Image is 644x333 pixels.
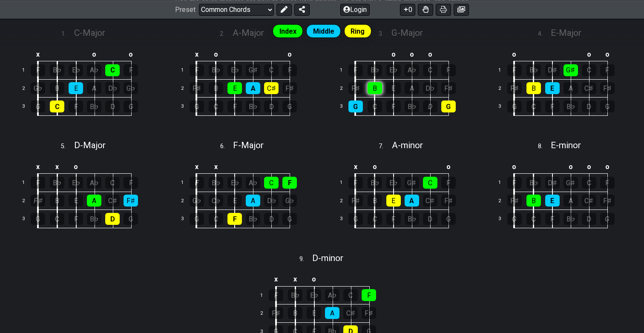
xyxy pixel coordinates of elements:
[313,25,334,37] span: Middle
[282,64,297,76] div: F
[563,213,578,225] div: B♭
[190,82,204,94] div: F♯
[105,82,120,94] div: D♭
[50,64,64,76] div: B♭
[526,213,541,225] div: C
[17,61,37,80] td: 1
[526,195,541,207] div: B
[264,64,279,76] div: C
[31,195,45,207] div: F♯
[124,213,138,225] div: G
[87,82,101,94] div: A
[69,100,83,112] div: F
[190,177,204,189] div: F
[176,79,196,98] td: 2
[17,98,37,116] td: 3
[227,64,242,76] div: E♭
[307,307,321,319] div: E
[269,307,283,319] div: F♯
[600,100,615,112] div: G
[50,177,64,189] div: B♭
[340,3,370,15] button: Login
[286,272,305,286] td: x
[266,272,286,286] td: x
[50,82,64,94] div: B
[28,47,48,61] td: x
[335,61,355,80] td: 1
[582,195,596,207] div: C♯
[563,64,578,76] div: G♯
[335,192,355,210] td: 2
[207,47,226,61] td: o
[346,160,365,174] td: x
[545,82,560,94] div: E
[494,61,514,80] td: 1
[368,177,382,189] div: B♭
[526,64,541,76] div: B♭
[50,213,64,225] div: C
[282,213,297,225] div: G
[281,47,299,61] td: o
[282,177,297,189] div: F
[386,100,401,112] div: F
[348,213,363,225] div: G
[365,160,384,174] td: o
[494,192,514,210] td: 2
[563,100,578,112] div: B♭
[351,25,365,37] span: Ring
[190,213,204,225] div: G
[405,195,419,207] div: A
[423,64,437,76] div: C
[582,82,596,94] div: C♯
[282,82,297,94] div: F♯
[494,98,514,116] td: 3
[17,79,37,98] td: 2
[494,79,514,98] td: 2
[48,160,67,174] td: x
[392,140,423,150] span: A - minor
[379,142,391,151] span: 7 .
[423,213,437,225] div: D
[87,195,101,207] div: A
[368,100,382,112] div: C
[405,213,419,225] div: B♭
[561,160,580,174] td: o
[582,177,596,189] div: C
[209,195,223,207] div: C♭
[305,272,323,286] td: o
[368,213,382,225] div: C
[494,174,514,192] td: 1
[423,82,437,94] div: D♭
[176,174,196,192] td: 1
[307,289,321,301] div: E♭
[348,64,363,76] div: F
[294,3,310,15] button: Share Preset
[69,82,83,94] div: E
[288,289,302,301] div: B♭
[31,213,45,225] div: G
[227,82,242,94] div: E
[348,177,363,189] div: F
[246,177,260,189] div: A♭
[124,82,138,94] div: G♭
[386,82,401,94] div: E
[282,195,297,207] div: G♭
[507,82,522,94] div: F♯
[439,160,457,174] td: o
[335,174,355,192] td: 1
[386,195,401,207] div: E
[69,213,83,225] div: F
[264,82,279,94] div: C♯
[423,195,437,207] div: C♯
[264,100,279,112] div: D
[405,177,419,189] div: G♯
[31,177,45,189] div: F
[545,177,560,189] div: D♯
[526,82,541,94] div: B
[246,213,260,225] div: B♭
[124,64,138,76] div: F
[209,177,223,189] div: B♭
[31,64,45,76] div: F
[348,82,363,94] div: F♯
[405,64,419,76] div: A♭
